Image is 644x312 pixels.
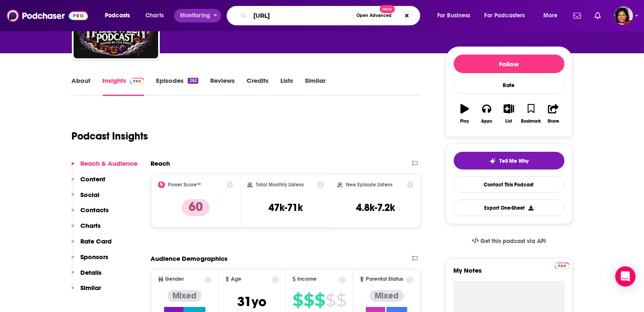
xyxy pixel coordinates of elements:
[167,290,202,302] div: Mixed
[151,255,228,263] h2: Audience Demographics
[542,99,564,129] button: Share
[485,10,525,22] span: For Podcasters
[140,9,169,22] a: Charts
[431,9,481,22] button: open menu
[454,200,565,216] button: Export One-Sheet
[315,293,325,307] span: $
[555,263,570,269] img: Podchaser Pro
[537,9,568,22] button: open menu
[555,261,570,269] a: Pro website
[481,119,492,124] div: Apps
[247,77,269,96] a: Credits
[103,77,145,96] a: InsightsPodchaser Pro
[498,99,520,129] button: List
[72,130,148,142] h1: Podcast Insights
[543,10,558,22] span: More
[71,237,112,253] button: Rate Card
[105,10,130,22] span: Podcasts
[520,99,542,129] button: Bookmark
[165,276,184,282] span: Gender
[182,199,210,216] p: 60
[506,119,512,124] div: List
[489,158,496,164] img: tell me why sparkle
[454,55,565,73] button: Follow
[591,8,604,23] a: Show notifications dropdown
[231,276,241,282] span: Age
[570,8,584,23] a: Show notifications dropdown
[465,231,553,252] a: Get this podcast via API
[145,10,164,22] span: Charts
[454,99,476,129] button: Play
[71,175,106,191] button: Content
[188,78,198,84] div: 262
[326,293,335,307] span: $
[460,119,469,124] div: Play
[130,78,145,85] img: Podchaser Pro
[614,6,633,25] button: Show profile menu
[293,293,303,307] span: $
[476,99,498,129] button: Apps
[305,77,326,96] a: Similar
[380,5,395,13] span: New
[479,9,537,22] button: open menu
[71,253,109,268] button: Sponsors
[454,176,565,193] a: Contact This Podcast
[304,293,314,307] span: $
[437,10,471,22] span: For Business
[7,8,88,24] img: Podchaser - Follow, Share and Rate Podcasts
[614,6,633,25] span: Logged in as terelynbc
[210,77,235,96] a: Reviews
[614,6,633,25] img: User Profile
[346,182,392,188] h2: New Episode Listens
[454,77,565,94] div: Rate
[353,11,395,21] button: Open AdvancedNew
[81,175,106,183] p: Content
[81,284,101,292] p: Similar
[269,201,303,214] h3: 47k-71k
[81,237,112,245] p: Rate Card
[71,159,138,175] button: Reach & Audience
[71,222,101,237] button: Charts
[366,276,403,282] span: Parental Status
[81,206,109,214] p: Contacts
[81,191,100,199] p: Social
[71,284,101,299] button: Similar
[548,119,559,124] div: Share
[521,119,541,124] div: Bookmark
[454,266,565,281] label: My Notes
[174,9,221,22] button: open menu
[454,152,565,170] button: tell me why sparkleTell Me Why
[72,77,91,96] a: About
[250,9,353,22] input: Search podcasts, credits, & more...
[180,10,210,22] span: Monitoring
[81,159,138,167] p: Reach & Audience
[81,222,101,230] p: Charts
[336,293,346,307] span: $
[235,6,428,25] div: Search podcasts, credits, & more...
[156,77,198,96] a: Episodes262
[615,266,636,287] div: Open Intercom Messenger
[71,268,102,284] button: Details
[151,159,170,167] h2: Reach
[297,276,317,282] span: Income
[71,191,100,206] button: Social
[237,293,266,310] span: 31 yo
[499,158,529,164] span: Tell Me Why
[71,206,109,222] button: Contacts
[168,182,201,188] h2: Power Score™
[356,14,392,18] span: Open Advanced
[356,201,395,214] h3: 4.8k-7.2k
[99,9,141,22] button: open menu
[81,268,102,276] p: Details
[280,77,293,96] a: Lists
[256,182,304,188] h2: Total Monthly Listens
[480,238,546,245] span: Get this podcast via API
[81,253,109,261] p: Sponsors
[370,290,404,302] div: Mixed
